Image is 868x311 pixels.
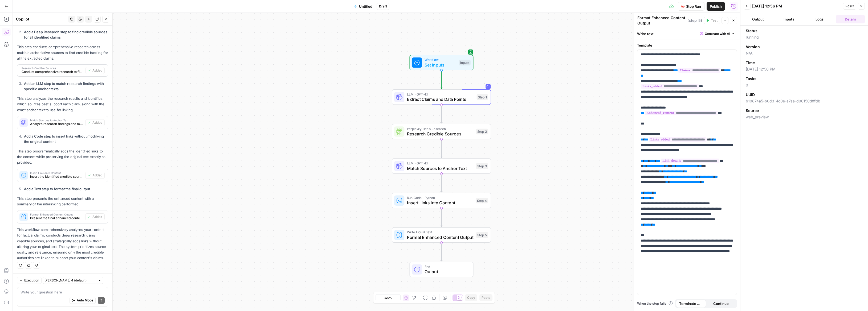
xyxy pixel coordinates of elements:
span: Output [425,268,468,275]
span: Research Credible Sources [407,131,474,137]
button: Execution [17,277,42,284]
div: EndOutput [392,262,491,277]
span: Publish [710,4,722,9]
div: Step 4 [476,198,488,204]
span: Insert Links Into Content [407,200,473,206]
span: Stop Run [686,4,701,9]
g: Edge from step_5 to end [441,243,442,261]
span: Source [746,108,759,113]
span: LLM · GPT-4.1 [407,161,474,166]
span: Status [746,28,757,34]
a: When the step fails: [637,301,673,306]
button: Copy [465,294,477,301]
div: Step 3 [476,163,488,169]
span: Match Sources to Anchor Text [407,165,474,172]
span: N/A [746,51,863,56]
a: 0 [746,83,748,87]
span: Added [92,120,102,125]
span: Workflow [425,57,456,62]
div: Inputs [459,60,470,66]
button: Reset [843,3,856,10]
p: This step conducts comprehensive research across multiple authoritative sources to find credible ... [17,44,108,61]
span: web_preview [746,114,863,120]
button: Added [85,119,105,126]
p: This step analyzes the research results and identifies which sources best support each claim, alo... [17,96,108,113]
div: Copilot [16,16,67,22]
span: 120% [384,296,392,300]
input: Claude Sonnet 4 (default) [44,278,96,283]
button: Untitled [351,2,376,11]
span: Format Enhanced Content Output [407,234,474,240]
label: Template [637,43,737,48]
span: Analyze research findings and match the most credible sources to specific anchor text in the orig... [30,122,83,126]
button: Details [836,15,865,23]
span: Tasks [746,76,756,81]
span: Reset [845,4,854,9]
span: b10874a5-b0d3-4c0e-a7ae-d90150dfffdb [746,98,863,104]
p: This workflow comprehensively analyzes your content for factual claims, conducts deep research us... [17,227,108,261]
span: Terminate Workflow [679,301,703,306]
span: Draft [379,4,387,9]
div: Step 1 [477,94,488,100]
span: Format Enhanced Content Output [30,213,83,216]
textarea: Format Enhanced Content Output [637,15,686,26]
span: Added [92,214,102,219]
div: LLM · GPT-4.1Match Sources to Anchor TextStep 3 [392,158,491,174]
button: Added [85,172,105,179]
button: Publish [707,2,725,11]
button: Logs [805,15,834,23]
button: Auto Mode [70,297,96,304]
button: Added [85,67,105,74]
span: running [746,35,863,40]
span: Added [92,173,102,178]
span: LLM · GPT-4.1 [407,92,474,97]
span: UUID [746,92,755,97]
g: Edge from step_3 to step_4 [441,174,442,192]
span: Copy [467,295,475,300]
span: Generate with AI [705,31,730,36]
span: [DATE] 12:56 PM [746,67,863,72]
button: Paste [479,294,492,301]
div: Step 2 [476,129,488,135]
span: Write Liquid Text [407,230,474,235]
div: WorkflowSet InputsInputs [392,55,491,71]
span: End [425,264,468,269]
span: Conduct comprehensive research to find credible sources and consensus data for all identified cla... [22,69,83,74]
p: This step programmatically adds the identified links to the content while preserving the original... [17,148,108,165]
span: Untitled [359,4,372,9]
div: Write text [634,28,740,39]
span: Paste [482,295,490,300]
strong: Add a Text step to format the final output [24,187,90,191]
span: Insert the identified credible source links into the original content without modifying any of th... [30,174,83,179]
span: Execution [24,278,39,283]
span: ( step_5 ) [687,18,702,23]
div: Step 5 [476,232,488,238]
p: This step presents the enhanced content with a summary of the interlinking performed. [17,196,108,207]
span: Extract Claims and Data Points [407,96,474,102]
span: Version [746,44,760,49]
g: Edge from step_4 to step_5 [441,208,442,227]
div: Perplexity Deep ResearchResearch Credible SourcesStep 2 [392,124,491,139]
g: Edge from start to step_1 [441,70,442,89]
span: Match Sources to Anchor Text [30,119,83,122]
button: Continue [706,299,736,308]
button: Generate with AI [698,30,737,37]
span: Added [92,68,102,73]
button: Inputs [775,15,803,23]
button: Stop Run [678,2,704,11]
button: Test [704,17,720,24]
strong: Add an LLM step to match research findings with specific anchor texts [24,81,104,91]
span: Insert Links Into Content [30,172,83,174]
span: Test [711,18,718,23]
div: Write Liquid TextFormat Enhanced Content OutputStep 5 [392,227,491,243]
span: Time [746,60,755,65]
strong: Add a Deep Research step to find credible sources for all identified claims [24,30,107,39]
div: LLM · GPT-4.1Extract Claims and Data PointsStep 1 [392,89,491,105]
strong: Add a Code step to insert links without modifying the original content [24,134,104,144]
button: Added [85,213,105,220]
button: Output [744,15,772,23]
span: Research Credible Sources [22,67,83,69]
span: Run Code · Python [407,195,473,200]
span: Set Inputs [425,62,456,68]
span: Continue [713,301,729,306]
